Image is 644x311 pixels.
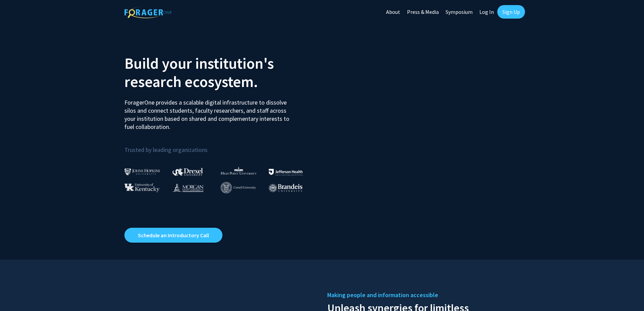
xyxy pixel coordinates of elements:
p: ForagerOne provides a scalable digital infrastructure to dissolve silos and connect students, fac... [124,93,294,131]
img: Cornell University [221,182,256,193]
img: University of Kentucky [124,183,160,192]
img: Thomas Jefferson University [269,169,303,175]
img: Drexel University [172,168,203,176]
h2: Build your institution's research ecosystem. [124,54,317,91]
p: Trusted by leading organizations [124,136,317,155]
a: Opens in a new tab [124,228,222,243]
a: Sign Up [497,5,525,19]
img: High Point University [221,166,257,175]
img: Johns Hopkins University [124,168,160,175]
h5: Making people and information accessible [327,290,520,300]
img: Morgan State University [172,183,204,192]
img: ForagerOne Logo [124,6,172,18]
img: Brandeis University [269,184,303,192]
